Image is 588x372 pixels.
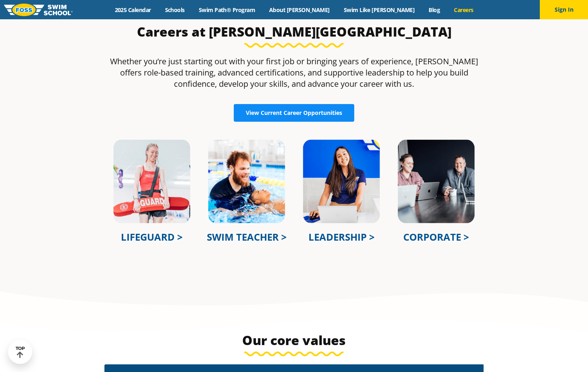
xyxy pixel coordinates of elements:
a: SWIM TEACHER > [207,230,287,243]
a: View Current Career Opportunities [234,104,354,122]
p: Whether you’re just starting out with your first job or bringing years of experience, [PERSON_NAM... [104,56,484,90]
a: Swim Like [PERSON_NAME] [337,6,422,14]
a: Swim Path® Program [192,6,262,14]
a: LIFEGUARD > [121,230,183,243]
a: Schools [158,6,192,14]
a: LEADERSHIP > [308,230,375,243]
h3: Our core values [104,332,484,348]
a: Blog [422,6,447,14]
a: Careers [447,6,480,14]
span: View Current Career Opportunities [246,110,342,116]
a: About [PERSON_NAME] [262,6,337,14]
a: CORPORATE > [403,230,469,243]
img: FOSS Swim School Logo [4,4,73,16]
h3: Careers at [PERSON_NAME][GEOGRAPHIC_DATA] [104,24,484,40]
a: 2025 Calendar [108,6,158,14]
div: TOP [16,346,25,358]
